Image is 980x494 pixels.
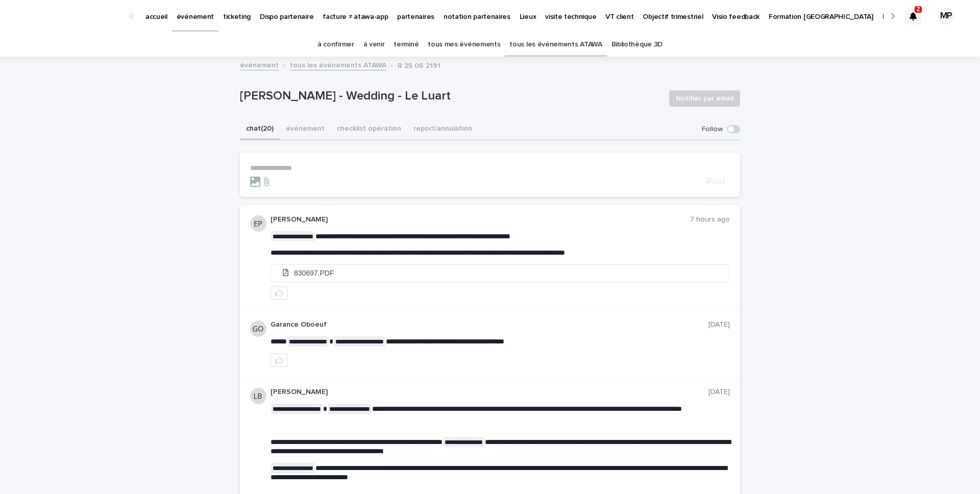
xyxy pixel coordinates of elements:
a: terminé [394,33,419,57]
a: à confirmer [317,33,354,57]
img: Ls34BcGeRexTGTNfXpUC [20,6,119,27]
div: 2 [905,8,921,24]
button: checklist opération [331,119,407,140]
button: Notifier par email [669,90,740,107]
p: [PERSON_NAME] - Wedding - Le Luart [240,89,661,104]
a: Bibliothèque 3D [611,33,663,57]
a: tous mes événements [428,33,500,57]
a: tous les événements ATAWA [290,59,386,70]
p: Garance Oboeuf [271,320,708,329]
p: R 25 06 2191 [398,59,440,70]
p: Follow [702,125,723,134]
p: [PERSON_NAME] [271,215,690,224]
a: événement [240,59,279,70]
p: 7 hours ago [690,215,730,224]
button: chat (20) [240,119,280,140]
p: [DATE] [708,320,730,329]
span: Post [706,177,726,186]
button: report/annulation [407,119,478,140]
p: [PERSON_NAME] [271,388,708,397]
button: like this post [271,354,288,367]
a: à venir [363,33,385,57]
a: tous les événements ATAWA [509,33,602,57]
li: 830697.PDF [271,265,729,282]
div: MP [938,8,954,24]
a: 830697.PDF [271,265,729,282]
p: [DATE] [708,388,730,397]
button: Post [702,177,730,186]
button: like this post [271,286,288,300]
span: Notifier par email [676,93,733,104]
button: événement [280,119,331,140]
p: 2 [917,6,920,13]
